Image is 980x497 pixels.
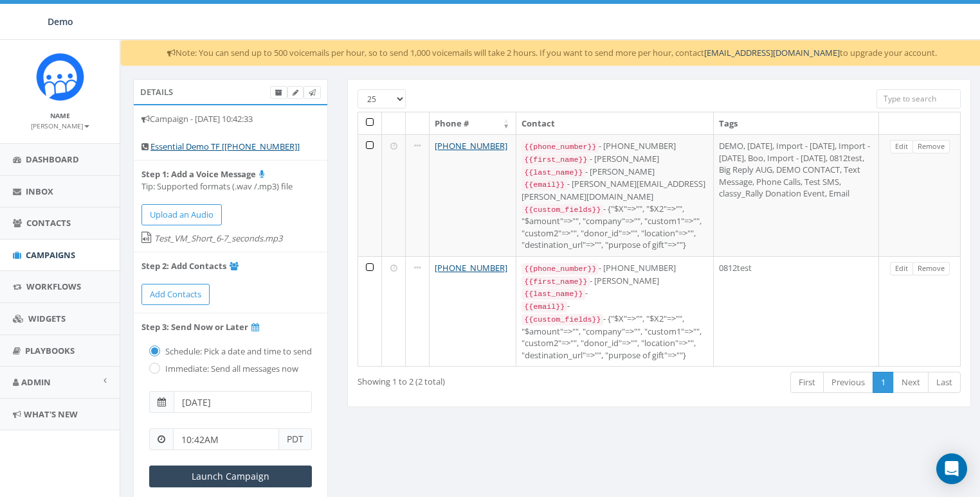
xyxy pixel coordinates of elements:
[279,428,312,450] span: PDT
[133,79,328,105] div: Details
[522,287,707,300] div: -
[26,186,53,197] span: Inbox
[522,154,590,166] code: {{first_name}}
[522,276,590,288] code: {{first_name}}
[522,313,707,361] div: - {"$X"=>"", "$X2"=>"", "$amount"=>"", "company"=>"", "custom1"=>"", "custom2"=>"", "donor_id"=>"...
[150,141,300,152] a: Essential Demo TF [[PHONE_NUMBER]]
[522,166,707,179] div: - [PERSON_NAME]
[890,262,913,275] a: Edit
[149,466,312,487] input: Launch Campaign
[876,89,961,109] input: Type to search
[141,180,293,192] l: Tip: Supported formats (.wav /.mp3) file
[293,87,298,97] span: Edit Campaign Title
[522,263,599,275] code: {{phone_number}}
[522,203,707,251] div: - {"$X"=>"", "$X2"=>"", "$amount"=>"", "company"=>"", "custom1"=>"", "custom2"=>"", "donor_id"=>"...
[714,112,879,135] th: Tags
[890,140,913,153] a: Edit
[162,345,312,358] label: Schedule: Pick a date and time to send
[435,262,507,274] a: [PHONE_NUMBER]
[358,371,597,388] div: Showing 1 to 2 (2 total)
[50,111,70,120] small: Name
[31,119,89,131] a: [PERSON_NAME]
[162,363,298,376] label: Immediate: Send all messages now
[141,168,256,180] b: Step 1: Add a Voice Message
[522,141,599,153] code: {{phone_number}}
[141,260,226,272] b: Step 2: Add Contacts
[522,288,585,300] code: {{last_name}}
[873,372,894,393] a: 1
[31,121,89,130] small: [PERSON_NAME]
[522,301,567,313] code: {{email}}
[912,140,950,153] a: Remove
[893,372,929,393] a: Next
[522,300,707,313] div: -
[26,217,71,229] span: Contacts
[275,87,282,97] span: Archive Campaign
[141,204,222,225] button: Upload an Audio
[714,256,879,366] td: 0812test
[522,167,585,179] code: {{last_name}}
[714,134,879,256] td: DEMO, [DATE], Import - [DATE], Import - [DATE], Boo, Import - [DATE], 0812test, Big Reply AUG, DE...
[141,321,248,333] b: Step 3: Send Now or Later
[823,372,873,393] a: Previous
[522,179,567,191] code: {{email}}
[48,15,73,28] span: Demo
[522,153,707,166] div: - [PERSON_NAME]
[26,249,75,261] span: Campaigns
[430,112,516,135] th: Phone #: activate to sort column ascending
[522,140,707,153] div: - [PHONE_NUMBER]
[912,262,950,275] a: Remove
[141,225,320,245] label: Test_VM_Short_6-7_seconds.mp3
[522,178,707,202] div: - [PERSON_NAME][EMAIL_ADDRESS][PERSON_NAME][DOMAIN_NAME]
[522,314,603,326] code: {{custom_fields}}
[26,281,81,292] span: Workflows
[28,313,66,324] span: Widgets
[936,453,967,484] div: Open Intercom Messenger
[790,372,824,393] a: First
[25,345,75,356] span: Playbooks
[522,275,707,288] div: - [PERSON_NAME]
[150,288,201,300] span: Add Contacts
[704,47,840,58] a: [EMAIL_ADDRESS][DOMAIN_NAME]
[516,112,713,135] th: Contact
[309,87,316,97] span: Send Test RVM
[134,105,327,133] li: Campaign - [DATE] 10:42:33
[522,204,603,216] code: {{custom_fields}}
[435,140,507,152] a: [PHONE_NUMBER]
[928,372,961,393] a: Last
[24,408,78,420] span: What's New
[21,376,51,388] span: Admin
[26,153,79,165] span: Dashboard
[141,284,210,305] a: Add Contacts
[36,53,84,101] img: Icon_1.png
[522,262,707,275] div: - [PHONE_NUMBER]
